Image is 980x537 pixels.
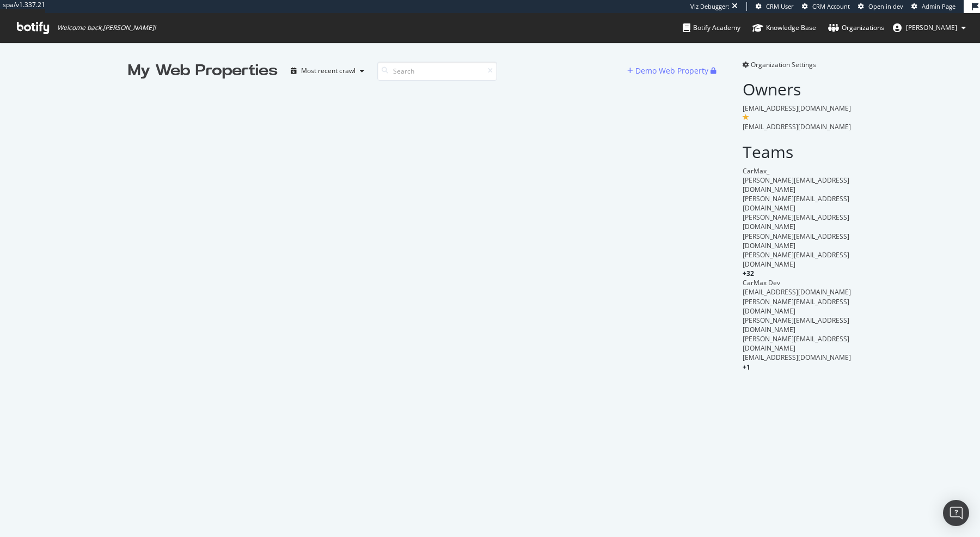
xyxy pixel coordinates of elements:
[858,2,903,11] a: Open in dev
[922,2,955,10] span: Admin Page
[751,60,816,69] span: Organization Settings
[301,68,356,74] div: Most recent crawl
[911,2,955,11] a: Admin Page
[743,287,851,297] span: [EMAIL_ADDRESS][DOMAIN_NAME]
[743,269,754,278] span: + 32
[828,22,884,33] div: Organizations
[683,13,740,43] a: Botify Academy
[743,213,849,231] span: [PERSON_NAME][EMAIL_ADDRESS][DOMAIN_NAME]
[743,250,849,269] span: [PERSON_NAME][EMAIL_ADDRESS][DOMAIN_NAME]
[752,22,816,33] div: Knowledge Base
[743,143,852,161] h2: Teams
[743,80,852,98] h2: Owners
[906,23,957,32] span: adrianna
[884,19,975,37] button: [PERSON_NAME]
[743,334,849,353] span: [PERSON_NAME][EMAIL_ADDRESS][DOMAIN_NAME]
[812,2,850,10] span: CRM Account
[943,500,969,526] div: Open Intercom Messenger
[286,62,369,80] button: Most recent crawl
[743,297,849,316] span: [PERSON_NAME][EMAIL_ADDRESS][DOMAIN_NAME]
[690,2,730,11] div: Viz Debugger:
[752,13,816,43] a: Knowledge Base
[743,104,851,113] span: [EMAIL_ADDRESS][DOMAIN_NAME]
[743,122,851,131] span: [EMAIL_ADDRESS][DOMAIN_NAME]
[766,2,794,10] span: CRM User
[743,166,852,176] div: CarMax_
[743,363,750,372] span: + 1
[683,22,740,33] div: Botify Academy
[828,13,884,43] a: Organizations
[743,176,849,194] span: [PERSON_NAME][EMAIL_ADDRESS][DOMAIN_NAME]
[868,2,903,10] span: Open in dev
[802,2,850,11] a: CRM Account
[627,66,710,75] a: Demo Web Property
[743,353,851,362] span: [EMAIL_ADDRESS][DOMAIN_NAME]
[756,2,794,11] a: CRM User
[627,62,710,80] button: Demo Web Property
[377,62,497,81] input: Search
[743,194,849,213] span: [PERSON_NAME][EMAIL_ADDRESS][DOMAIN_NAME]
[743,316,849,334] span: [PERSON_NAME][EMAIL_ADDRESS][DOMAIN_NAME]
[128,60,278,82] div: My Web Properties
[743,278,852,287] div: CarMax Dev
[635,65,708,76] div: Demo Web Property
[57,23,156,32] span: Welcome back, [PERSON_NAME] !
[743,232,849,250] span: [PERSON_NAME][EMAIL_ADDRESS][DOMAIN_NAME]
